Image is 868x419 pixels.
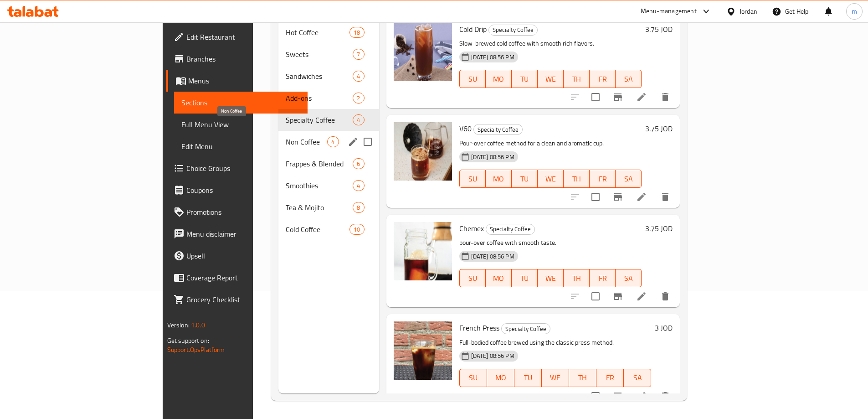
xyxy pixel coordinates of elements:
button: FR [590,170,616,188]
button: Branch-specific-item [607,86,629,108]
div: Hot Coffee [286,27,349,38]
span: 6 [353,160,364,168]
button: WE [538,170,564,188]
span: Grocery Checklist [186,294,300,305]
span: SU [463,371,483,384]
button: WE [538,269,564,287]
span: TU [518,371,538,384]
span: Choice Groups [186,163,300,174]
button: MO [486,70,512,88]
p: Pour-over coffee method for a clean and aromatic cup. [459,138,642,149]
div: items [349,224,364,235]
div: items [353,49,364,60]
div: Jordan [740,6,757,16]
span: Sandwiches [286,71,353,82]
span: SU [463,172,482,186]
button: delete [654,385,676,407]
div: Specialty Coffee [488,25,538,36]
span: TH [567,272,586,285]
span: 7 [353,50,364,59]
button: TH [564,269,590,287]
button: SA [616,70,642,88]
a: Choice Groups [166,157,308,179]
div: items [349,27,364,38]
button: FR [590,70,616,88]
p: Full-bodied coffee brewed using the classic press method. [459,337,652,348]
a: Full Menu View [174,114,308,135]
span: 4 [328,138,338,146]
div: Specialty Coffee4 [278,109,379,131]
button: TU [512,70,538,88]
button: FR [590,269,616,287]
span: Coverage Report [186,272,300,283]
span: Select to update [586,187,605,207]
span: Sections [181,97,300,108]
span: TH [567,172,586,186]
span: FR [600,371,620,384]
button: MO [486,170,512,188]
a: Edit menu item [636,191,647,202]
span: TH [573,371,593,384]
span: Specialty Coffee [489,25,537,35]
span: Branches [186,53,300,64]
span: Menu disclaimer [186,228,300,239]
a: Edit menu item [636,391,647,402]
span: Version: [167,319,190,331]
button: SU [459,269,486,287]
span: 4 [353,181,364,190]
p: Slow-brewed cold coffee with smooth rich flavors. [459,38,642,49]
span: m [852,6,857,16]
span: TU [515,272,534,285]
span: SA [619,72,638,86]
button: SA [616,269,642,287]
div: Frappes & Blended6 [278,153,379,175]
button: delete [654,285,676,307]
div: Specialty Coffee [473,124,523,135]
span: 4 [353,116,364,124]
button: TH [564,70,590,88]
button: FR [596,369,624,387]
img: V60 [394,122,452,181]
span: Specialty Coffee [486,224,534,234]
button: WE [538,70,564,88]
span: Cold Coffee [286,224,349,235]
span: FR [593,72,612,86]
span: TU [515,172,534,186]
h6: 3.75 JOD [645,222,673,235]
div: Cold Coffee10 [278,218,379,240]
button: TH [569,369,596,387]
p: pour-over coffee with smooth taste. [459,237,642,248]
img: Cold Drip [394,23,452,81]
span: Sweets [286,49,353,60]
span: MO [489,272,508,285]
button: Branch-specific-item [607,285,629,307]
button: WE [542,369,569,387]
img: Chemex [394,222,452,280]
span: 4 [353,72,364,81]
button: TU [512,269,538,287]
a: Coupons [166,179,308,201]
h6: 3.75 JOD [645,23,673,36]
div: Non Coffee4edit [278,131,379,153]
span: SU [463,72,482,86]
span: MO [489,72,508,86]
a: Coverage Report [166,267,308,289]
button: MO [487,369,514,387]
a: Promotions [166,201,308,223]
span: 8 [353,203,364,212]
a: Edit Restaurant [166,26,308,48]
a: Menus [166,70,308,92]
div: Sweets7 [278,43,379,65]
span: Coupons [186,185,300,196]
a: Grocery Checklist [166,289,308,310]
span: Specialty Coffee [286,114,353,125]
span: SA [619,272,638,285]
button: delete [654,186,676,208]
button: TU [514,369,542,387]
nav: Menu sections [278,18,379,244]
div: Add-ons [286,93,353,103]
div: Tea & Mojito8 [278,197,379,218]
span: V60 [459,122,472,135]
